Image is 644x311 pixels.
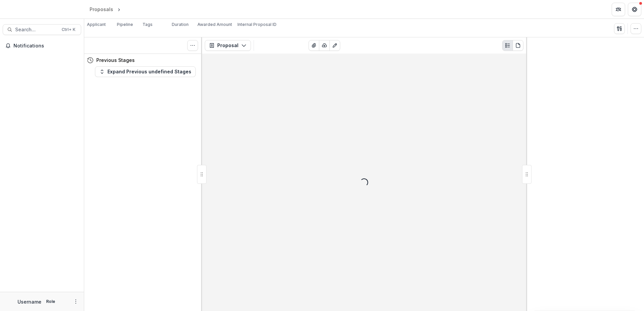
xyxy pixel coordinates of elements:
[197,22,232,28] p: Awarded Amount
[628,3,641,16] button: Get Help
[237,22,277,28] p: Internal Proposal ID
[187,40,198,51] button: Toggle View Cancelled Tasks
[90,6,113,13] div: Proposals
[96,57,135,64] h4: Previous Stages
[172,22,189,28] p: Duration
[3,40,81,51] button: Notifications
[513,40,523,51] button: PDF view
[3,24,81,35] button: Search...
[87,4,151,14] nav: breadcrumb
[18,298,41,305] p: Username
[142,22,153,28] p: Tags
[15,27,58,33] span: Search...
[87,22,106,28] p: Applicant
[329,40,340,51] button: Edit as form
[44,299,57,305] p: Role
[117,22,133,28] p: Pipeline
[95,66,196,77] button: Expand Previous undefined Stages
[612,3,625,16] button: Partners
[502,40,513,51] button: Plaintext view
[13,43,78,49] span: Notifications
[205,40,251,51] button: Proposal
[309,40,319,51] button: View Attached Files
[72,298,80,306] button: More
[87,4,116,14] a: Proposals
[60,26,77,33] div: Ctrl + K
